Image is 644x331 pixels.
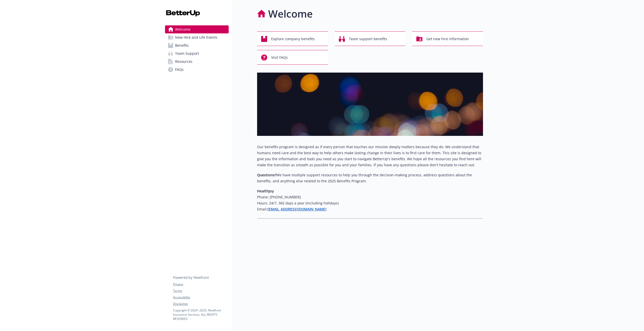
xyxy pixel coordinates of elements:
button: Explore company benefits [257,31,328,46]
p: Our benefits program is designed as if every person that touches our mission deeply matters becau... [257,144,483,168]
button: Get new hire information [412,31,483,46]
span: Benefits [175,41,189,49]
span: Explore company benefits [271,34,315,44]
button: Team support benefits [335,31,406,46]
span: Welcome [175,25,190,33]
a: New Hire and Life Events [165,33,229,41]
span: Team support benefits [349,34,387,44]
a: Team Support [165,49,229,58]
span: Visit FAQs [271,53,288,62]
a: Accessibility [173,295,228,300]
p: We have multiple support resources to help you through the decision-making process, address quest... [257,172,483,184]
span: New Hire and Life Events [175,33,217,41]
a: FAQs [165,66,229,74]
button: Visit FAQs [257,50,328,65]
h6: Phone: [PHONE_NUMBER] [257,194,483,200]
a: [EMAIL_ADDRESS][DOMAIN_NAME] [267,207,327,211]
a: Terms [173,289,228,293]
a: Benefits [165,41,229,49]
a: Disclaimer [173,302,228,306]
h6: Hours: 24/7, 365 days a year (including holidays)​ [257,200,483,206]
h6: Email: [257,206,483,212]
strong: HealthJoy [257,189,274,193]
span: Team Support [175,49,199,58]
p: Copyright © 2024 - 2025 , Newfront Insurance Services, ALL RIGHTS RESERVED [173,308,228,321]
h1: Welcome [268,6,313,21]
span: Get new hire information [426,34,469,44]
a: Resources [165,58,229,66]
a: Privacy [173,282,228,287]
span: Resources [175,58,192,66]
span: FAQs [175,66,184,74]
strong: Questions? [257,173,276,177]
a: Welcome [165,25,229,33]
img: overview page banner [257,73,483,136]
